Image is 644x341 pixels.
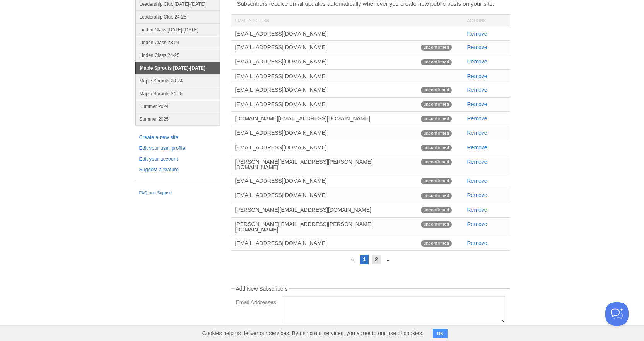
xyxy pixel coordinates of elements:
a: Remove [467,58,487,65]
a: Remove [467,115,487,122]
a: Maple Sprouts 24-25 [136,87,220,100]
span: unconfirmed [421,207,452,213]
div: [PERSON_NAME][EMAIL_ADDRESS][DOMAIN_NAME] [231,203,417,216]
span: unconfirmed [421,193,452,199]
div: Email Address [231,15,417,27]
span: unconfirmed [421,221,452,228]
a: « [348,255,357,264]
a: Edit your user profile [139,144,215,153]
div: [EMAIL_ADDRESS][DOMAIN_NAME] [231,83,417,96]
button: OK [433,329,448,338]
a: Remove [467,159,487,165]
div: [EMAIL_ADDRESS][DOMAIN_NAME] [231,174,417,187]
span: unconfirmed [421,240,452,247]
div: [PERSON_NAME][EMAIL_ADDRESS][PERSON_NAME][DOMAIN_NAME] [231,155,417,174]
a: Edit your account [139,155,215,163]
div: [EMAIL_ADDRESS][DOMAIN_NAME] [231,236,417,250]
a: Summer 2025 [136,113,220,125]
legend: Add New Subscribers [235,286,289,291]
a: Remove [467,207,487,213]
span: unconfirmed [421,159,452,165]
div: [EMAIL_ADDRESS][DOMAIN_NAME] [231,126,417,139]
a: Linden Class 24-25 [136,49,220,62]
span: unconfirmed [421,116,452,122]
a: Maple Sprouts [DATE]-[DATE] [136,62,220,74]
a: Remove [467,44,487,50]
div: [EMAIL_ADDRESS][DOMAIN_NAME] [231,188,417,202]
a: Linden Class [DATE]-[DATE] [136,23,220,36]
a: Remove [467,31,487,37]
div: [EMAIL_ADDRESS][DOMAIN_NAME] [231,55,417,68]
span: unconfirmed [421,178,452,184]
span: unconfirmed [421,87,452,93]
span: unconfirmed [421,130,452,137]
div: [EMAIL_ADDRESS][DOMAIN_NAME] [231,141,417,154]
a: » [384,255,393,264]
div: [EMAIL_ADDRESS][DOMAIN_NAME] [231,27,417,40]
a: Summer 2024 [136,100,220,113]
a: Suggest a feature [139,166,215,174]
span: unconfirmed [421,45,452,51]
span: unconfirmed [421,101,452,108]
span: unconfirmed [421,59,452,65]
a: Remove [467,101,487,107]
a: Remove [467,130,487,136]
label: Email Addresses [236,300,277,307]
a: Remove [467,221,487,227]
a: Remove [467,73,487,79]
div: [PERSON_NAME][EMAIL_ADDRESS][PERSON_NAME][DOMAIN_NAME] [231,218,417,236]
a: Remove [467,144,487,151]
div: [EMAIL_ADDRESS][DOMAIN_NAME] [231,98,417,111]
span: unconfirmed [421,145,452,151]
a: 1 [360,255,369,264]
a: Remove [467,178,487,184]
div: [EMAIL_ADDRESS][DOMAIN_NAME] [231,70,417,83]
div: [DOMAIN_NAME][EMAIL_ADDRESS][DOMAIN_NAME] [231,112,417,125]
a: Leadership Club 24-25 [136,10,220,23]
iframe: Help Scout Beacon - Open [605,302,629,326]
a: 2 [372,255,381,264]
a: Remove [467,87,487,93]
div: [EMAIL_ADDRESS][DOMAIN_NAME] [231,41,417,54]
span: Cookies help us deliver our services. By using our services, you agree to our use of cookies. [195,326,431,341]
a: Linden Class 23-24 [136,36,220,49]
a: Remove [467,192,487,198]
div: Actions [463,15,510,27]
a: FAQ and Support [139,190,215,197]
a: Maple Sprouts 23-24 [136,74,220,87]
a: Remove [467,240,487,246]
a: Create a new site [139,134,215,142]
